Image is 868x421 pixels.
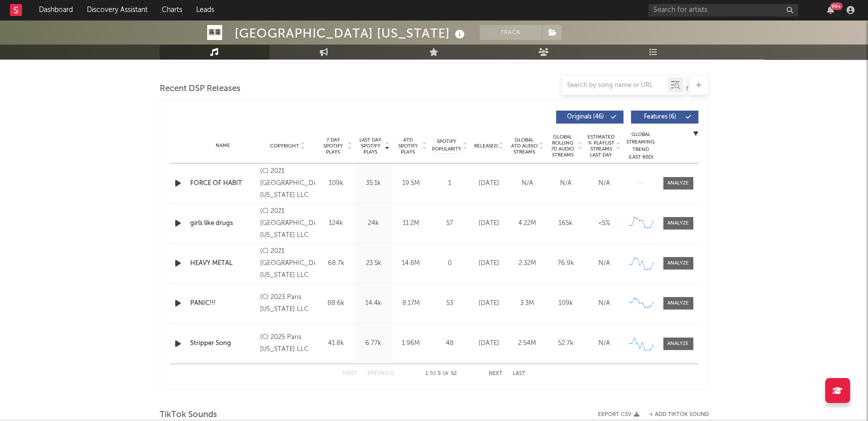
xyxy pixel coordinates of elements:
div: 35.1k [357,178,390,188]
div: 6.77k [357,338,390,348]
div: 11.2M [395,218,427,228]
input: Search by song name or URL [562,81,667,89]
div: (C) 2023 Paris [US_STATE] LLC [260,291,314,315]
button: First [343,371,357,376]
div: (C) 2021 [GEOGRAPHIC_DATA] [US_STATE] LLC [260,245,314,281]
div: 109k [320,178,352,188]
span: Spotify Popularity [432,138,461,153]
div: Global Streaming Trend (Last 60D) [626,131,656,161]
div: 52.7k [549,338,582,348]
div: 88.6k [320,298,352,308]
span: of [443,371,449,376]
div: 0 [432,258,467,268]
button: Track [480,25,542,40]
button: Features(6) [631,110,698,123]
div: <5% [587,218,621,228]
div: 68.7k [320,258,352,268]
div: 1 [432,178,467,188]
span: Copyright [270,143,299,149]
span: Last Day Spotify Plays [357,137,384,155]
span: 7 Day Spotify Plays [320,137,346,155]
div: Name [190,142,256,149]
div: 2.54M [511,338,544,348]
div: (C) 2021 [GEOGRAPHIC_DATA] [US_STATE] LLC [260,165,314,201]
button: Next [489,371,503,376]
span: Released [474,143,498,149]
a: HEAVY METAL [190,258,256,268]
a: FORCE OF HABIT [190,178,256,188]
div: N/A [587,298,621,308]
div: 76.9k [549,258,582,268]
button: Last [513,371,526,376]
span: Features ( 6 ) [637,114,683,120]
div: 99 + [830,2,843,10]
div: N/A [587,258,621,268]
div: 57 [432,218,467,228]
div: 48 [432,338,467,348]
span: ATD Spotify Plays [395,137,421,155]
div: N/A [549,178,582,188]
span: Originals ( 46 ) [563,114,608,120]
div: [GEOGRAPHIC_DATA] [US_STATE] [235,25,467,41]
div: (C) 2025 Paris [US_STATE] LLC [260,331,314,355]
button: Previous [367,371,394,376]
div: [DATE] [472,218,506,228]
a: PANIC!!! [190,298,256,308]
div: 8.17M [395,298,427,308]
a: girls like drugs [190,218,256,228]
span: Estimated % Playlist Streams Last Day [587,134,615,158]
button: Export CSV [598,411,639,417]
div: 2.32M [511,258,544,268]
div: 19.5M [395,178,427,188]
span: TikTok Sounds [160,409,217,421]
div: 23.5k [357,258,390,268]
div: 24k [357,218,390,228]
div: 4.22M [511,218,544,228]
div: N/A [587,178,621,188]
button: 99+ [827,6,834,14]
button: + Add TikTok Sound [649,412,709,417]
div: [DATE] [472,258,506,268]
div: 14.4k [357,298,390,308]
input: Search for artists [648,4,798,16]
div: 1.96M [395,338,427,348]
span: Global ATD Audio Streams [511,137,538,155]
div: 1 5 52 [414,368,469,380]
div: 124k [320,218,352,228]
span: Global Rolling 7D Audio Streams [549,134,577,158]
div: [DATE] [472,178,506,188]
div: [DATE] [472,298,506,308]
div: (C) 2021 [GEOGRAPHIC_DATA] [US_STATE] LLC [260,205,314,241]
a: Stripper Song [190,338,256,348]
div: 14.8M [395,258,427,268]
div: 3.3M [511,298,544,308]
span: to [430,371,436,376]
button: + Add TikTok Sound [639,412,709,417]
div: N/A [587,338,621,348]
div: 109k [549,298,582,308]
div: N/A [511,178,544,188]
button: Originals(46) [556,110,623,123]
div: 53 [432,298,467,308]
div: 165k [549,218,582,228]
div: 41.8k [320,338,352,348]
div: [DATE] [472,338,506,348]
